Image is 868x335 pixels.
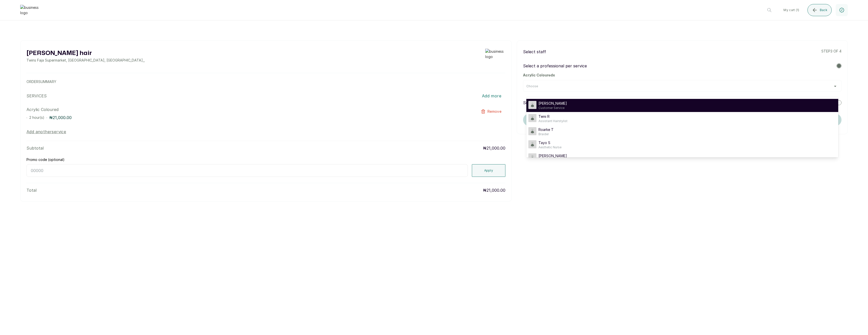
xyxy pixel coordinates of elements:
[523,73,842,78] h2: Acrylic Coloured x
[472,164,506,177] button: Apply
[538,114,567,119] span: Temi R
[26,129,66,135] button: Add anotherservice
[528,101,536,109] img: staff image
[26,106,410,113] p: Acrylic Coloured
[26,164,468,177] input: 00000
[26,49,145,58] h2: [PERSON_NAME] hair
[478,90,505,101] button: Add more
[526,84,538,88] span: Choose
[26,79,505,84] p: ORDER SUMMARY
[807,4,832,16] button: Back
[523,49,546,55] p: Select staff
[26,145,44,151] p: Subtotal
[821,49,842,55] p: step 3 of 4
[483,145,505,151] p: ₦21,000.00
[523,114,842,126] button: Continue
[528,140,536,148] img: staff image
[526,84,838,88] button: Choose
[538,153,567,158] span: [PERSON_NAME]
[20,5,40,15] img: business logo
[485,49,505,63] img: business logo
[526,97,838,157] ul: Choose
[538,106,567,110] span: Customer Service
[538,132,554,136] span: Braider
[779,4,803,16] button: My cart (1)
[538,101,567,106] span: [PERSON_NAME]
[26,115,410,121] div: · ·
[538,140,561,145] span: Tayo S
[523,100,607,106] p: Select professional that can do all services
[29,115,44,120] span: 2 hour(s)
[26,58,145,63] p: Twins Faja Supermarket, [GEOGRAPHIC_DATA], [GEOGRAPHIC_DATA] , ,
[820,8,827,12] span: Back
[477,106,505,117] button: Remove
[26,187,37,193] p: Total
[487,109,501,114] span: Remove
[26,157,65,162] label: Promo code (optional)
[538,119,567,123] span: Assistant Hairstylist
[26,93,47,99] p: SERVICES
[523,63,587,69] p: Select a professional per service
[538,127,554,132] span: Roarke T
[538,145,561,149] span: Aesthetic Nurse
[528,127,536,135] img: staff image
[49,115,72,121] p: ₦21,000.00
[483,187,505,193] p: ₦21,000.00
[528,153,536,161] img: staff image
[528,114,536,122] img: staff image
